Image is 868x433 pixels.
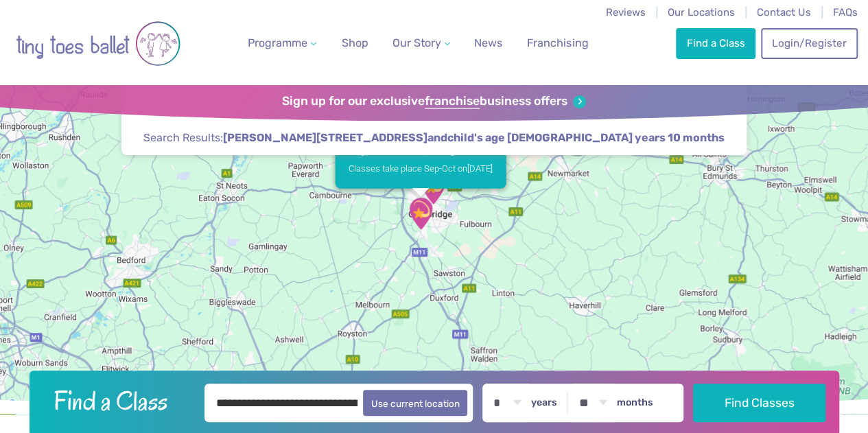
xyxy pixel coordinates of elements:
span: Shop [342,36,368,49]
strong: franchise [425,94,480,109]
label: months [617,397,653,409]
a: Shop [336,30,374,57]
strong: and [223,131,725,144]
a: Reviews [606,6,646,19]
span: Our Story [392,36,441,49]
span: News [474,36,502,49]
a: Programme [242,30,322,57]
img: Google [3,397,49,414]
span: child's age [DEMOGRAPHIC_DATA] years 10 months [447,130,725,145]
span: Franchising [527,36,588,49]
img: tiny toes ballet [16,9,180,78]
a: Our Locations [668,6,735,19]
a: Sign up for our exclusivefranchisebusiness offers [282,94,586,109]
a: Contact Us [757,6,811,19]
a: Login/Register [761,28,857,58]
button: Find Classes [693,384,825,422]
span: [PERSON_NAME][STREET_ADDRESS] [223,130,427,145]
h2: Find a Class [43,384,195,418]
span: [DATE] [467,163,493,173]
a: News [469,30,508,57]
a: Our Story [387,30,456,57]
a: FAQs [833,6,858,19]
span: Programme [248,36,307,49]
a: Find a Class [676,28,755,58]
a: Open this area in Google Maps (opens a new window) [3,397,49,414]
button: Use current location [363,390,468,416]
div: Trumpington Village Hall [398,191,443,236]
a: Franchising [521,30,594,57]
label: years [531,397,557,409]
div: Classes take place Sep-Oct on [349,163,493,173]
